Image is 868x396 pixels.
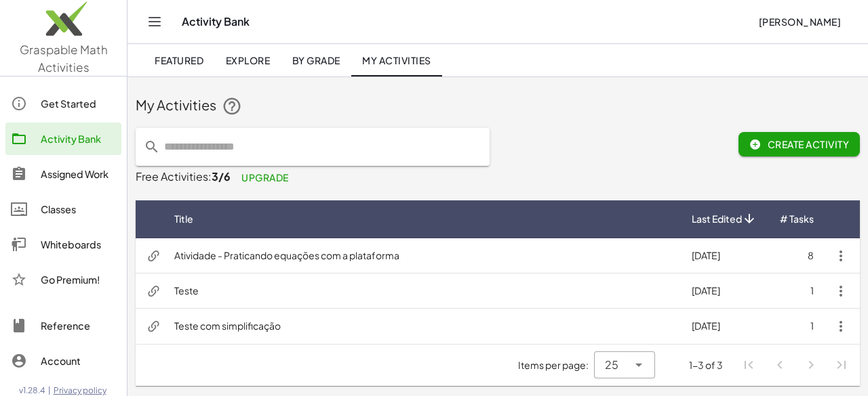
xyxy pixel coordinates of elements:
[136,166,860,190] p: Free Activities:
[174,212,193,226] span: Title
[5,228,121,261] a: Whiteboards
[41,236,116,252] div: Whiteboards
[144,139,160,155] i: prepended action
[768,273,825,309] td: 1
[136,95,860,117] div: My Activities
[54,385,111,396] a: Privacy policy
[41,166,116,182] div: Assigned Work
[144,11,165,32] button: Toggle navigation
[605,357,618,373] span: 25
[747,9,852,34] button: [PERSON_NAME]
[780,212,814,226] span: # Tasks
[734,350,857,381] nav: Pagination Navigation
[749,138,849,150] span: Create Activity
[518,358,594,372] span: Items per page:
[41,131,116,147] div: Activity Bank
[41,95,116,112] div: Get Started
[225,54,270,66] span: Explore
[681,238,768,273] td: [DATE]
[768,309,825,344] td: 1
[41,317,116,334] div: Reference
[241,171,289,183] span: Upgrade
[692,212,742,226] span: Last Edited
[5,123,121,155] a: Activity Bank
[5,158,121,190] a: Assigned Work
[155,54,203,66] span: Featured
[681,273,768,309] td: [DATE]
[163,238,681,273] td: Atividade - Praticando equações com a plataforma
[292,54,340,66] span: By Grade
[681,309,768,344] td: [DATE]
[163,273,681,309] td: Teste
[19,385,45,396] span: v1.28.4
[163,309,681,344] td: Teste com simplificação
[5,87,121,120] a: Get Started
[5,193,121,225] a: Classes
[362,54,431,66] span: My Activities
[768,238,825,273] td: 8
[738,132,860,156] button: Create Activity
[41,201,116,217] div: Classes
[41,353,116,369] div: Account
[5,345,121,377] a: Account
[5,309,121,342] a: Reference
[20,42,108,74] span: Graspable Math Activities
[231,165,300,190] a: Upgrade
[212,169,231,183] span: 3/6
[41,271,116,288] div: Go Premium!
[689,358,723,372] div: 1-3 of 3
[48,385,51,396] span: |
[758,16,841,28] span: [PERSON_NAME]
